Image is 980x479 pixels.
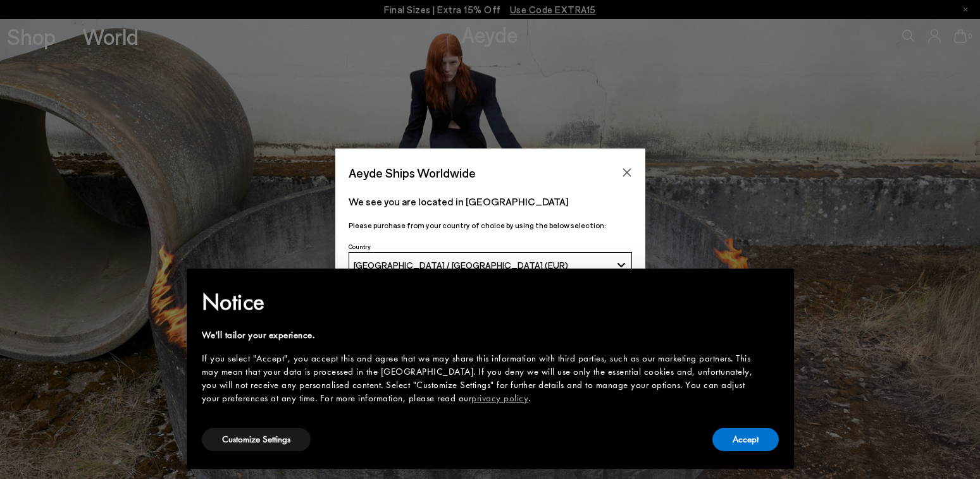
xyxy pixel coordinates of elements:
span: Country [349,243,371,250]
button: Close this notice [759,272,789,303]
div: If you select "Accept", you accept this and agree that we may share this information with third p... [202,352,759,405]
p: We see you are located in [GEOGRAPHIC_DATA] [349,194,632,209]
p: Please purchase from your country of choice by using the below selection: [349,219,632,231]
span: × [769,277,778,297]
button: Close [617,163,636,182]
a: privacy policy [471,392,528,404]
button: Customize Settings [202,428,311,451]
div: We'll tailor your experience. [202,329,759,342]
button: Accept [712,428,779,451]
h2: Notice [202,286,759,318]
span: Aeyde Ships Worldwide [349,162,476,184]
